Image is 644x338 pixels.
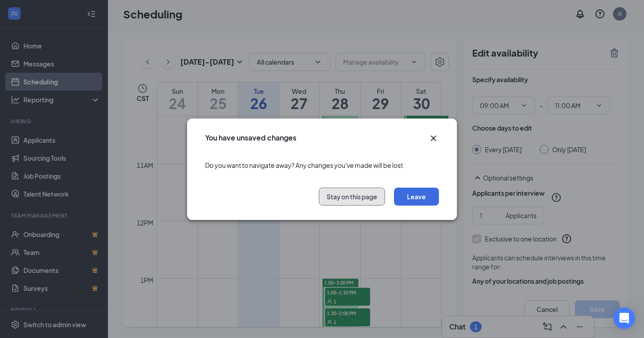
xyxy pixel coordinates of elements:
[394,188,439,206] button: Leave
[205,152,439,179] div: Do you want to navigate away? Any changes you've made will be lost
[613,307,635,329] div: Open Intercom Messenger
[428,133,439,144] svg: Cross
[205,133,296,143] h3: You have unsaved changes
[428,133,439,144] button: Close
[319,188,385,206] button: Stay on this page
